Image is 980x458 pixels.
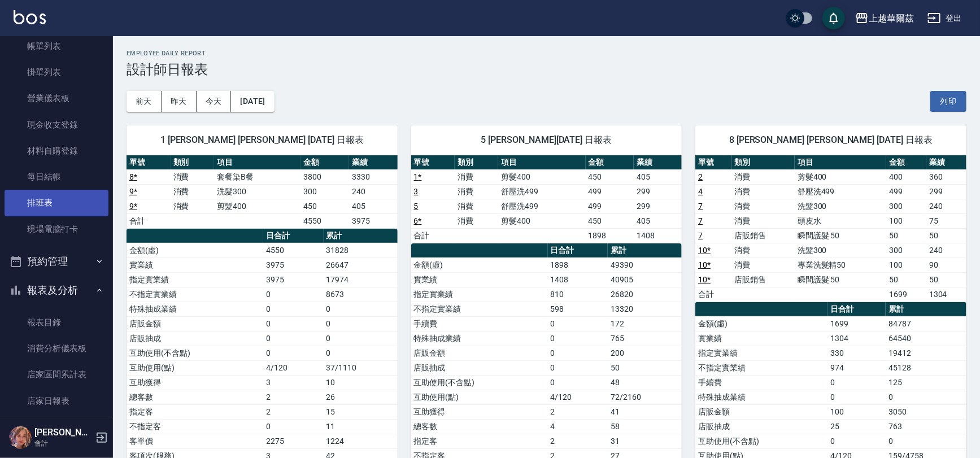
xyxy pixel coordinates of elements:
td: 13320 [608,302,682,316]
td: 26647 [324,258,398,272]
a: 7 [698,202,703,211]
td: 互助使用(點) [411,390,548,404]
td: 0 [827,434,886,448]
td: 598 [548,302,608,316]
td: 實業績 [695,331,827,346]
td: 3330 [349,169,398,184]
img: Logo [14,10,46,24]
td: 不指定實業績 [695,360,827,375]
a: 營業儀表板 [5,85,108,111]
td: 64540 [886,331,966,346]
a: 材料自購登錄 [5,138,108,164]
td: 互助獲得 [411,404,548,419]
td: 11 [324,419,398,434]
td: 2 [263,390,324,404]
td: 指定客 [127,404,263,419]
td: 400 [886,169,926,184]
td: 299 [926,184,966,199]
td: 合計 [695,287,731,302]
a: 7 [698,216,703,225]
button: 上越華爾茲 [851,7,918,30]
td: 消費 [732,243,795,258]
td: 2 [263,404,324,419]
td: 25 [827,419,886,434]
td: 指定實業績 [411,287,548,302]
td: 消費 [171,184,215,199]
a: 3 [414,187,419,196]
td: 0 [886,390,966,404]
td: 總客數 [411,419,548,434]
button: 今天 [197,91,232,112]
td: 100 [886,213,926,228]
td: 1304 [926,287,966,302]
td: 剪髮400 [498,169,585,184]
td: 消費 [455,213,498,228]
td: 17974 [324,272,398,287]
td: 實業績 [127,258,263,272]
button: save [822,7,845,29]
td: 4550 [300,213,349,228]
td: 125 [886,375,966,390]
th: 單號 [411,155,455,170]
td: 3975 [263,272,324,287]
td: 3975 [349,213,398,228]
td: 頭皮水 [795,213,886,228]
td: 不指定實業績 [411,302,548,316]
td: 特殊抽成業績 [127,302,263,316]
td: 店販抽成 [411,360,548,375]
th: 金額 [300,155,349,170]
td: 客單價 [127,434,263,448]
td: 0 [548,346,608,360]
td: 專業洗髮精50 [795,258,886,272]
td: 58 [608,419,682,434]
th: 類別 [171,155,215,170]
td: 299 [634,199,682,213]
td: 26820 [608,287,682,302]
h3: 設計師日報表 [127,62,966,77]
td: 1408 [634,228,682,243]
td: 消費 [732,169,795,184]
td: 37/1110 [324,360,398,375]
th: 累計 [886,302,966,317]
td: 0 [324,331,398,346]
td: 974 [827,360,886,375]
a: 每日結帳 [5,164,108,190]
th: 項目 [795,155,886,170]
td: 0 [548,331,608,346]
td: 0 [324,302,398,316]
td: 8673 [324,287,398,302]
td: 2 [548,404,608,419]
th: 累計 [608,243,682,258]
td: 0 [324,346,398,360]
td: 499 [886,184,926,199]
td: 763 [886,419,966,434]
th: 類別 [455,155,498,170]
table: a dense table [411,155,682,243]
td: 26 [324,390,398,404]
a: 現金收支登錄 [5,112,108,138]
td: 10 [324,375,398,390]
td: 店販抽成 [695,419,827,434]
td: 100 [827,404,886,419]
td: 300 [886,199,926,213]
td: 0 [827,375,886,390]
td: 瞬間護髮 50 [795,228,886,243]
td: 3800 [300,169,349,184]
td: 3050 [886,404,966,419]
table: a dense table [127,155,398,229]
td: 1699 [827,316,886,331]
td: 店販金額 [411,346,548,360]
td: 1699 [886,287,926,302]
td: 互助獲得 [127,375,263,390]
th: 累計 [324,229,398,243]
td: 不指定實業績 [127,287,263,302]
td: 洗髮300 [795,243,886,258]
table: a dense table [695,155,966,302]
td: 消費 [732,184,795,199]
img: Person [9,426,32,449]
td: 互助使用(不含點) [127,346,263,360]
td: 31 [608,434,682,448]
td: 消費 [732,213,795,228]
td: 4550 [263,243,324,258]
td: 店販抽成 [127,331,263,346]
